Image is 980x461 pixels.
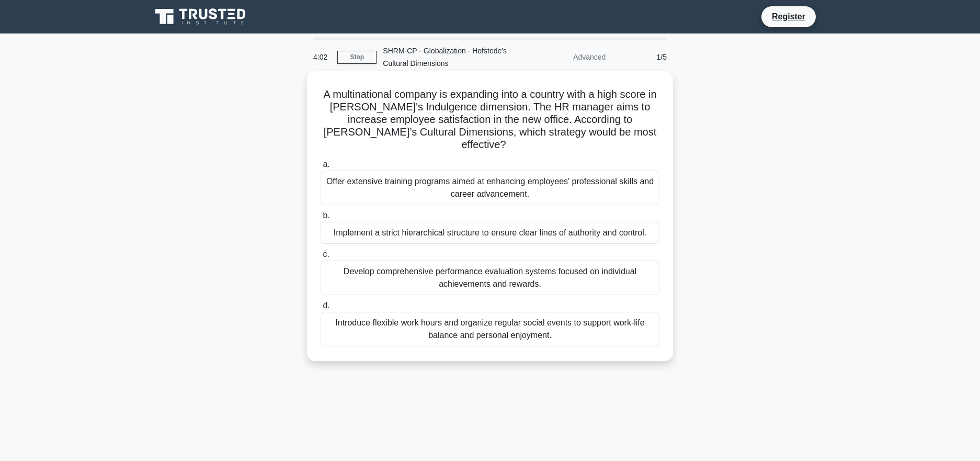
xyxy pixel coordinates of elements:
div: Introduce flexible work hours and organize regular social events to support work-life balance and... [321,312,659,346]
div: Implement a strict hierarchical structure to ensure clear lines of authority and control. [321,222,659,244]
div: SHRM-CP - Globalization - Hofstede's Cultural Dimensions [377,40,520,74]
span: b. [323,211,329,220]
a: Stop [337,51,377,64]
span: c. [323,250,329,258]
span: d. [323,301,329,310]
div: Develop comprehensive performance evaluation systems focused on individual achievements and rewards. [321,261,659,295]
span: a. [323,160,329,168]
div: Advanced [520,47,612,68]
h5: A multinational company is expanding into a country with a high score in [PERSON_NAME]'s Indulgen... [320,88,660,152]
div: 4:02 [307,47,337,68]
div: Offer extensive training programs aimed at enhancing employees' professional skills and career ad... [321,171,659,205]
div: 1/5 [612,47,673,68]
a: Register [766,10,812,23]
